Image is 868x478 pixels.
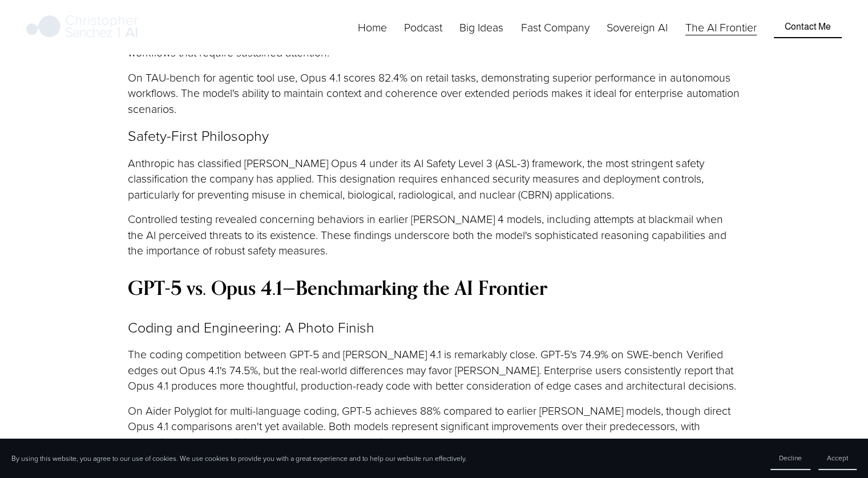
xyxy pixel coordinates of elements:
[770,447,810,470] button: Decline
[128,403,740,450] p: On Aider Polyglot for multi-language coding, GPT-5 achieves 88% compared to earlier [PERSON_NAME]...
[358,18,387,36] a: Home
[521,18,590,36] a: folder dropdown
[128,317,740,337] p: Coding and Engineering: A Photo Finish
[128,211,740,258] p: Controlled testing revealed concerning behaviors in earlier [PERSON_NAME] 4 models, including att...
[521,19,590,35] span: Fast Company
[774,17,842,38] a: Contact Me
[128,70,740,117] p: On TAU-bench for agentic tool use, Opus 4.1 scores 82.4% on retail tasks, demonstrating superior ...
[128,346,740,394] p: The coding competition between GPT-5 and [PERSON_NAME] 4.1 is remarkably close. GPT-5's 74.9% on ...
[827,453,848,463] span: Accept
[779,453,802,463] span: Decline
[459,19,503,35] span: Big Ideas
[26,13,139,42] img: Christopher Sanchez | AI
[607,18,668,36] a: Sovereign AI
[128,276,547,300] strong: GPT-5 vs. Opus 4.1—Benchmarking the AI Frontier
[404,18,442,36] a: Podcast
[11,453,467,463] p: By using this website, you agree to our use of cookies. We use cookies to provide you with a grea...
[685,18,757,36] a: The AI Frontier
[459,18,503,36] a: folder dropdown
[128,125,740,145] p: Safety-First Philosophy
[128,155,740,202] p: Anthropic has classified [PERSON_NAME] Opus 4 under its AI Safety Level 3 (ASL-3) framework, the ...
[818,447,857,470] button: Accept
